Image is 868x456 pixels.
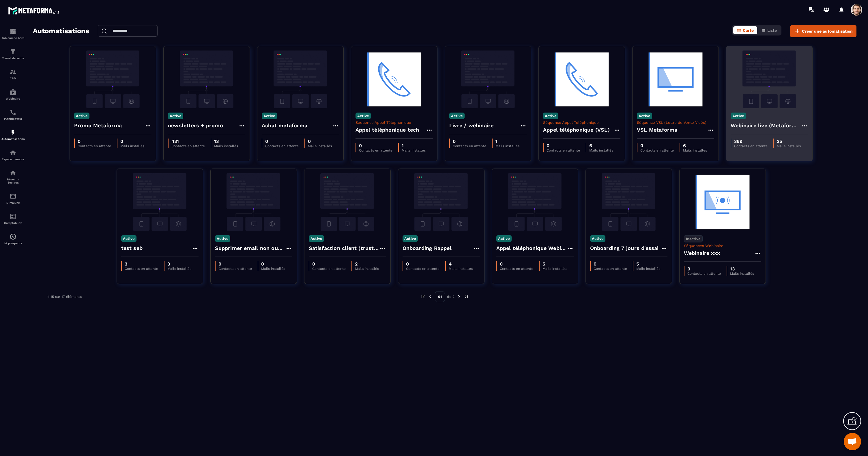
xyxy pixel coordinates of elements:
[743,28,754,33] span: Carte
[637,126,678,134] h4: VSL Metaforma
[543,51,620,108] img: automation-background
[734,139,768,144] p: 369
[683,143,707,148] p: 6
[449,261,473,267] p: 4
[637,113,652,119] p: Active
[312,261,346,267] p: 0
[457,294,462,299] img: next
[10,193,16,200] img: email
[802,28,853,34] span: Créer une automatisation
[449,122,493,130] h4: Livre / webinaire
[844,433,861,450] a: Mở cuộc trò chuyện
[640,143,674,148] p: 0
[359,143,392,148] p: 0
[730,266,754,272] p: 13
[734,144,768,148] p: Contacts en attente
[594,261,627,267] p: 0
[589,143,613,148] p: 6
[215,235,230,242] p: Active
[168,113,183,119] p: Active
[33,25,89,37] h2: Automatisations
[687,266,721,272] p: 0
[356,120,433,125] p: Séquence Appel Téléphonique
[1,165,25,188] a: social-networksocial-networkRéseaux Sociaux
[167,267,191,271] p: Mails installés
[1,209,25,229] a: accountantaccountantComptabilité
[355,261,379,267] p: 2
[121,235,136,242] p: Active
[10,109,16,116] img: scheduler
[684,244,761,248] p: Séquences Webinaire
[308,139,332,144] p: 0
[265,139,299,144] p: 0
[262,51,339,108] img: automation-background
[637,120,714,125] p: Séquence VSL (Lettre de Vente Vidéo)
[218,267,252,271] p: Contacts en attente
[356,113,371,119] p: Active
[453,139,486,144] p: 0
[121,173,199,231] img: automation-background
[542,261,566,267] p: 5
[406,261,439,267] p: 0
[453,144,486,148] p: Contacts en attente
[496,244,567,252] h4: Appel téléphonique Webinaire live
[10,233,16,240] img: automations
[543,113,558,119] p: Active
[121,244,143,252] h4: test seb
[590,173,667,231] img: automation-background
[215,244,285,252] h4: Supprimer email non ouvert apres 60 jours
[10,149,16,156] img: automations
[78,144,111,148] p: Contacts en attente
[543,120,620,125] p: Séquence Appel Téléphonique
[218,261,252,267] p: 0
[262,113,277,119] p: Active
[1,188,25,209] a: emailemailE-mailing
[78,139,111,144] p: 0
[1,221,25,225] p: Comptabilité
[312,267,346,271] p: Contacts en attente
[449,267,473,271] p: Mails installés
[1,125,25,145] a: automationsautomationsAutomatisations
[47,295,82,299] p: 1-15 sur 17 éléments
[1,64,25,84] a: formationformationCRM
[637,51,714,108] img: automation-background
[359,148,392,152] p: Contacts en attente
[731,51,808,108] img: automation-background
[309,173,386,231] img: automation-background
[683,148,707,152] p: Mails installés
[125,267,158,271] p: Contacts en attente
[543,126,610,134] h4: Appel téléphonique (VSL)
[1,44,25,64] a: formationformationTunnel de vente
[171,144,205,148] p: Contacts en attente
[435,291,445,302] p: 01
[500,267,533,271] p: Contacts en attente
[261,261,285,267] p: 0
[687,272,721,276] p: Contacts en attente
[10,28,16,35] img: formation
[1,145,25,165] a: automationsautomationsEspace membre
[590,244,659,252] h4: Onboarding 7 jours d'essai
[10,68,16,75] img: formation
[777,144,801,148] p: Mails installés
[500,261,533,267] p: 0
[449,51,527,108] img: automation-background
[74,122,122,130] h4: Promo Metaforma
[1,158,25,161] p: Espace membre
[1,137,25,141] p: Automatisations
[309,244,379,252] h4: Satisfaction client (trustpilot)
[402,148,426,152] p: Mails installés
[120,139,144,144] p: 0
[594,267,627,271] p: Contacts en attente
[767,28,777,33] span: Liste
[1,97,25,100] p: Webinaire
[777,139,801,144] p: 25
[10,48,16,55] img: formation
[496,173,574,231] img: automation-background
[636,261,660,267] p: 5
[1,104,25,125] a: schedulerschedulerPlanificateur
[214,139,238,144] p: 13
[355,267,379,271] p: Mails installés
[1,117,25,120] p: Planificateur
[10,89,16,96] img: automations
[214,144,238,148] p: Mails installés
